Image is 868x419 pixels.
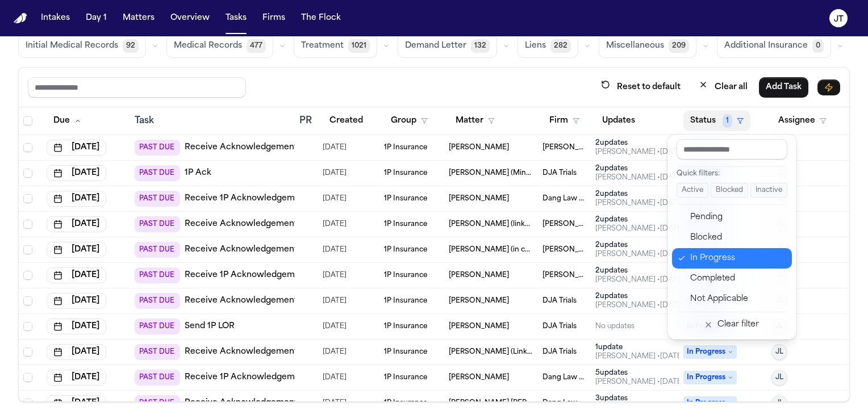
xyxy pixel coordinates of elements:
div: Clear filter [717,318,759,332]
div: In Progress [690,252,785,265]
div: Not Applicable [690,292,785,306]
div: Quick filters: [677,169,787,178]
div: Pending [690,211,785,224]
button: Active [677,183,708,198]
div: Completed [690,272,785,286]
div: Status1 [667,135,796,340]
button: Blocked [711,183,748,198]
div: Blocked [690,231,785,245]
button: Inactive [750,183,787,198]
button: Status1 [683,111,750,131]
